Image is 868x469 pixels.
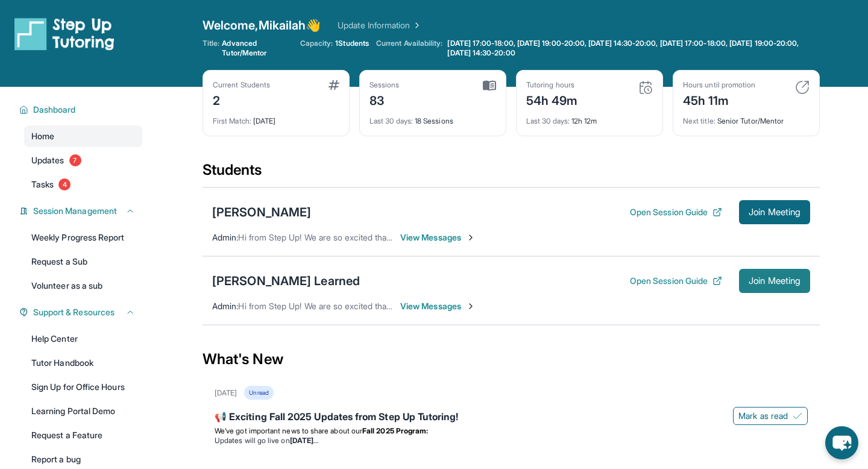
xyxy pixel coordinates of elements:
[400,300,476,312] span: View Messages
[213,90,270,109] div: 2
[466,301,476,311] img: Chevron-Right
[215,436,808,445] li: Updates will go live on
[739,269,810,293] button: Join Meeting
[370,90,400,109] div: 83
[33,306,115,318] span: Support & Resources
[370,109,496,126] div: 18 Sessions
[244,386,273,400] div: Unread
[203,39,219,58] span: Title:
[24,352,142,374] a: Tutor Handbook
[749,277,800,285] span: Join Meeting
[362,426,428,435] strong: Fall 2025 Program:
[31,178,54,190] span: Tasks
[445,39,820,58] a: [DATE] 17:00-18:00, [DATE] 19:00-20:00, [DATE] 14:30-20:00, [DATE] 17:00-18:00, [DATE] 19:00-20:0...
[28,205,135,217] button: Session Management
[526,90,578,109] div: 54h 49m
[212,301,238,311] span: Admin :
[215,426,362,435] span: We’ve got important news to share about our
[483,80,496,91] img: card
[212,204,311,221] div: [PERSON_NAME]
[410,19,422,31] img: Chevron Right
[33,205,117,217] span: Session Management
[24,424,142,446] a: Request a Feature
[24,125,142,147] a: Home
[213,80,270,90] div: Current Students
[370,116,413,125] span: Last 30 days :
[203,333,820,386] div: What's New
[683,116,715,125] span: Next title :
[212,272,360,289] div: [PERSON_NAME] Learned
[630,206,722,218] button: Open Session Guide
[630,275,722,287] button: Open Session Guide
[290,436,318,445] strong: [DATE]
[825,426,858,459] button: chat-button
[793,411,802,421] img: Mark as read
[24,275,142,297] a: Volunteer as a sub
[212,232,238,242] span: Admin :
[33,104,76,116] span: Dashboard
[683,90,755,109] div: 45h 11m
[31,154,64,166] span: Updates
[526,80,578,90] div: Tutoring hours
[683,109,810,126] div: Senior Tutor/Mentor
[683,80,755,90] div: Hours until promotion
[24,174,142,195] a: Tasks4
[24,328,142,350] a: Help Center
[31,130,54,142] span: Home
[24,400,142,422] a: Learning Portal Demo
[526,109,653,126] div: 12h 12m
[329,80,339,90] img: card
[447,39,817,58] span: [DATE] 17:00-18:00, [DATE] 19:00-20:00, [DATE] 14:30-20:00, [DATE] 17:00-18:00, [DATE] 19:00-20:0...
[795,80,810,95] img: card
[749,209,800,216] span: Join Meeting
[738,410,788,422] span: Mark as read
[370,80,400,90] div: Sessions
[203,17,321,34] span: Welcome, Mikailah 👋
[213,116,251,125] span: First Match :
[215,388,237,398] div: [DATE]
[28,104,135,116] button: Dashboard
[733,407,808,425] button: Mark as read
[526,116,570,125] span: Last 30 days :
[24,150,142,171] a: Updates7
[338,19,422,31] a: Update Information
[215,409,808,426] div: 📢 Exciting Fall 2025 Updates from Step Up Tutoring!
[222,39,292,58] span: Advanced Tutor/Mentor
[638,80,653,95] img: card
[213,109,339,126] div: [DATE]
[466,233,476,242] img: Chevron-Right
[24,251,142,272] a: Request a Sub
[400,231,476,244] span: View Messages
[69,154,81,166] span: 7
[28,306,135,318] button: Support & Resources
[739,200,810,224] button: Join Meeting
[24,227,142,248] a: Weekly Progress Report
[335,39,369,48] span: 1 Students
[376,39,442,58] span: Current Availability:
[24,376,142,398] a: Sign Up for Office Hours
[14,17,115,51] img: logo
[300,39,333,48] span: Capacity:
[58,178,71,190] span: 4
[203,160,820,187] div: Students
